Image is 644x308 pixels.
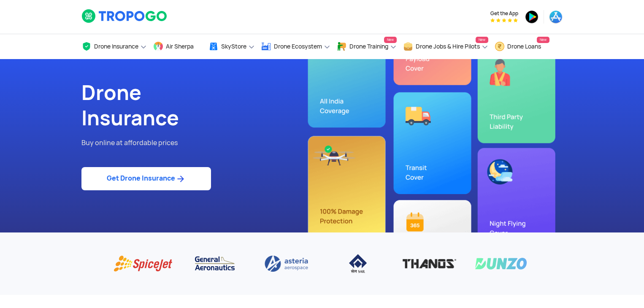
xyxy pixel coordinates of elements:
[490,18,518,22] img: App Raking
[81,167,211,190] a: Get Drone Insurance
[166,43,194,50] span: Air Sherpa
[403,34,488,59] a: Drone Jobs & Hire PilotsNew
[208,34,255,59] a: SkyStore
[114,254,173,274] img: Spice Jet
[261,34,330,59] a: Drone Ecosystem
[537,37,549,43] span: New
[549,10,563,24] img: ic_appstore.png
[274,43,322,50] span: Drone Ecosystem
[471,254,530,274] img: Dunzo
[175,174,186,184] img: ic_arrow_forward_blue.svg
[221,43,246,50] span: SkyStore
[495,34,549,59] a: Drone LoansNew
[476,37,488,43] span: New
[81,34,147,59] a: Drone Insurance
[185,254,244,274] img: General Aeronautics
[416,43,480,50] span: Drone Jobs & Hire Pilots
[257,254,316,274] img: Asteria aerospace
[490,10,518,17] span: Get the App
[349,43,388,50] span: Drone Training
[400,254,459,274] img: Thanos Technologies
[81,80,316,131] h1: Drone Insurance
[153,34,202,59] a: Air Sherpa
[507,43,541,50] span: Drone Loans
[94,43,138,50] span: Drone Insurance
[81,9,168,23] img: logoHeader.svg
[328,254,387,274] img: IISCO Steel Plant
[384,37,397,43] span: New
[81,138,316,149] p: Buy online at affordable prices
[525,10,538,24] img: ic_playstore.png
[337,34,397,59] a: Drone TrainingNew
